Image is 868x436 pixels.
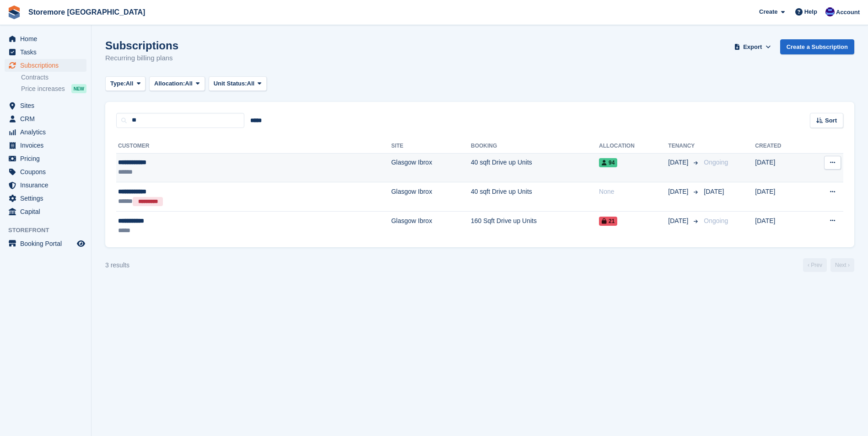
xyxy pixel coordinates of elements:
span: Storefront [8,226,91,235]
a: Next [830,258,854,272]
a: Create a Subscription [780,39,854,54]
span: Ongoing [704,217,728,224]
span: Capital [20,205,75,218]
span: Help [804,7,817,16]
a: menu [5,179,86,191]
span: Pricing [20,152,75,165]
span: All [185,79,193,88]
td: Glasgow Ibrox [391,211,471,240]
span: [DATE] [704,188,724,195]
a: Preview store [75,238,86,249]
span: All [247,79,255,88]
span: Type: [110,79,126,88]
a: Previous [803,258,827,272]
span: Allocation: [154,79,185,88]
p: Recurring billing plans [105,53,178,64]
a: menu [5,139,86,152]
span: Unit Status: [214,79,247,88]
a: menu [5,59,86,72]
span: Create [759,7,777,16]
a: menu [5,46,86,58]
span: Subscriptions [20,59,75,72]
th: Customer [116,139,391,154]
th: Created [755,139,806,154]
span: Invoices [20,139,75,152]
a: menu [5,126,86,138]
span: [DATE] [668,158,690,167]
span: Price increases [21,85,65,93]
a: menu [5,165,86,178]
a: menu [5,237,86,250]
h1: Subscriptions [105,39,178,52]
span: Account [836,8,860,17]
span: Settings [20,192,75,205]
button: Type: All [105,76,146,91]
a: menu [5,112,86,125]
th: Tenancy [668,139,700,154]
th: Allocation [599,139,668,154]
a: Contracts [21,73,86,82]
a: menu [5,205,86,218]
th: Site [391,139,471,154]
a: menu [5,99,86,112]
a: menu [5,32,86,45]
span: Ongoing [704,159,728,166]
th: Booking [471,139,599,154]
span: Insurance [20,179,75,191]
span: All [126,79,134,88]
span: Sort [825,116,837,125]
button: Unit Status: All [209,76,267,91]
button: Export [733,39,773,54]
div: NEW [71,84,86,93]
img: Angela [825,7,835,16]
td: [DATE] [755,182,806,212]
div: None [599,187,668,197]
td: 160 Sqft Drive up Units [471,211,599,240]
a: Storemore [GEOGRAPHIC_DATA] [25,5,149,20]
div: 3 results [105,261,129,270]
td: Glasgow Ibrox [391,153,471,182]
span: 94 [599,158,617,167]
span: Home [20,32,75,45]
img: stora-icon-8386f47178a22dfd0bd8f6a31ec36ba5ce8667c1dd55bd0f319d3a0aa187defe.svg [7,5,21,19]
td: Glasgow Ibrox [391,182,471,212]
span: Tasks [20,46,75,58]
td: [DATE] [755,153,806,182]
td: 40 sqft Drive up Units [471,153,599,182]
a: Price increases NEW [21,84,86,94]
span: [DATE] [668,187,690,197]
span: Analytics [20,126,75,138]
span: 21 [599,217,617,226]
nav: Page [801,258,856,272]
span: Sites [20,99,75,112]
button: Allocation: All [149,76,205,91]
span: Export [743,43,762,52]
a: menu [5,152,86,165]
td: 40 sqft Drive up Units [471,182,599,212]
span: Coupons [20,165,75,178]
span: [DATE] [668,216,690,226]
a: menu [5,192,86,205]
span: Booking Portal [20,237,75,250]
td: [DATE] [755,211,806,240]
span: CRM [20,112,75,125]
